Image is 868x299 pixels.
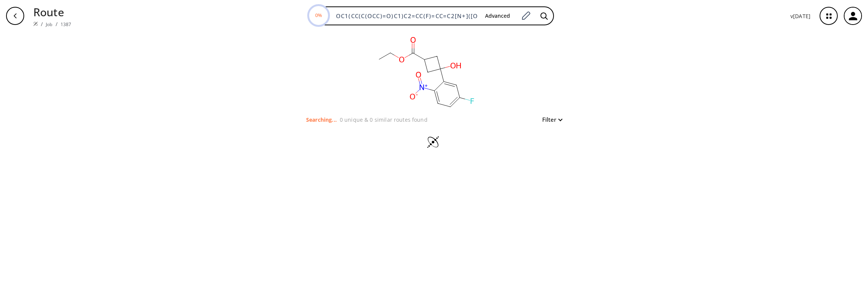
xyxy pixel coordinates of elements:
p: Route [33,4,71,20]
p: 0 unique & 0 similar routes found [340,116,428,124]
input: Enter SMILES [331,12,479,20]
p: Searching... [306,116,337,124]
img: Spaya logo [33,22,38,26]
button: Advanced [479,9,516,23]
p: v [DATE] [790,12,810,20]
text: 0% [315,12,322,19]
li: / [56,20,58,28]
a: Job [46,21,52,28]
svg: OC1(CC(C(OCC)=O)C1)C2=CC(F)=CC=C2[N+]([O-])=O [350,32,501,115]
li: / [41,20,43,28]
a: 1387 [61,21,72,28]
button: Filter [538,117,562,122]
